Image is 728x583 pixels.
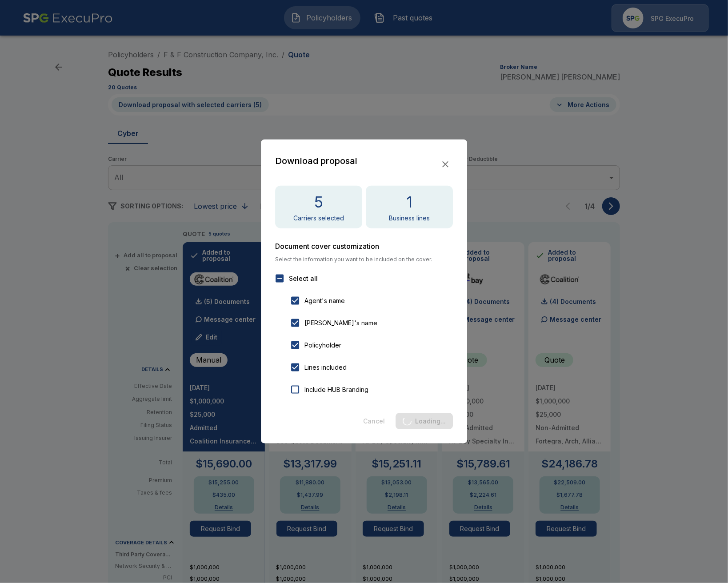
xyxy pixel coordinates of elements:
[389,215,430,221] p: Business lines
[293,215,344,221] p: Carriers selected
[406,193,412,212] h4: 1
[289,274,318,283] span: Select all
[304,318,377,327] span: [PERSON_NAME]'s name
[275,243,453,250] h6: Document cover customization
[304,363,347,372] span: Lines included
[304,296,345,305] span: Agent's name
[275,257,453,262] span: Select the information you want to be included on the cover.
[304,340,341,350] span: Policyholder
[275,154,357,168] h2: Download proposal
[314,193,323,212] h4: 5
[304,385,368,394] span: Include HUB Branding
